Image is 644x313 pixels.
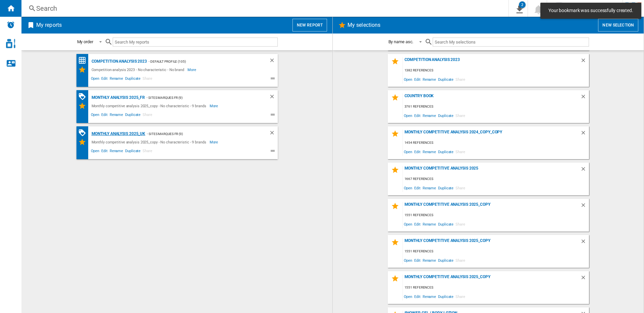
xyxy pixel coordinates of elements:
div: Search [36,4,491,13]
span: Share [454,183,466,192]
span: Duplicate [437,111,454,120]
h2: My reports [35,19,63,32]
span: Rename [109,75,124,83]
span: Share [454,111,466,120]
span: Open [90,112,101,120]
div: 2 [519,1,526,8]
div: PROMOTIONS Matrix [78,92,90,101]
div: Monthly Analysis 2025_FR [90,93,145,102]
span: Share [454,75,466,84]
span: Share [142,148,153,156]
div: Delete [269,57,278,66]
div: 1454 references [403,139,589,147]
span: Share [454,256,466,265]
div: Monthly competitive analysis 2025_copy - No characteristic - 9 brands [90,102,210,110]
span: Open [403,111,414,120]
img: cosmetic-logo.svg [6,39,15,48]
span: Open [403,292,414,301]
span: Duplicate [437,75,454,84]
span: Rename [422,292,437,301]
div: 1551 references [403,211,589,220]
span: Duplicate [437,147,454,156]
div: Monthly competitive analysis 2025_copy [403,238,580,247]
span: Share [454,292,466,301]
span: Duplicate [437,292,454,301]
span: Edit [413,147,422,156]
span: More [210,138,219,146]
span: Open [403,147,414,156]
div: Delete [580,202,589,211]
span: Duplicate [124,75,142,83]
div: Delete [580,238,589,247]
span: More [210,102,219,110]
img: alerts-logo.svg [7,21,15,29]
span: Rename [422,183,437,192]
button: New report [292,19,327,32]
span: Edit [100,112,109,120]
span: Edit [413,183,422,192]
div: Monthly competitive analysis 2025 [403,166,580,175]
button: New selection [598,19,638,32]
span: Duplicate [124,112,142,120]
span: Rename [422,75,437,84]
div: 1551 references [403,284,589,292]
div: Delete [580,166,589,175]
span: Rename [422,256,437,265]
div: - SITES MARQUES FR (9) [145,130,255,138]
span: Rename [109,112,124,120]
div: - SITES MARQUES FR (9) [145,93,255,102]
div: Monthly competitive analysis 2024_copy_copy [403,130,580,139]
div: Competition analysis 2023 [403,57,580,66]
span: Edit [413,256,422,265]
div: 3761 references [403,103,589,111]
span: Share [142,75,153,83]
span: Edit [413,111,422,120]
span: Duplicate [437,183,454,192]
input: Search My reports [113,38,278,47]
div: Delete [269,93,278,102]
div: Delete [580,274,589,284]
div: 1551 references [403,247,589,256]
div: 1382 references [403,66,589,75]
span: Duplicate [437,220,454,229]
div: Competition analysis 2023 [90,57,147,66]
span: Edit [413,75,422,84]
span: Your bookmark was successfully created. [546,7,635,14]
span: Edit [413,292,422,301]
span: Open [403,75,414,84]
span: Rename [109,148,124,156]
div: Monthly Analysis 2025_UK [90,130,146,138]
div: Monthly competitive analysis 2025_copy - No characteristic - 9 brands [90,138,210,146]
div: 1667 references [403,175,589,183]
div: Competition analysis 2023 - No characteristic - No brand [90,66,187,74]
span: Open [90,148,101,156]
div: Monthly competitive analysis 2025_copy [403,274,580,284]
span: Rename [422,111,437,120]
div: Delete [269,130,278,138]
span: Share [454,147,466,156]
span: Open [403,183,414,192]
span: Duplicate [124,148,142,156]
div: Delete [580,130,589,139]
div: COUNTRY BOOK [403,93,580,103]
span: Open [403,256,414,265]
span: Edit [413,220,422,229]
span: Share [454,220,466,229]
div: Delete [580,93,589,103]
span: Duplicate [437,256,454,265]
span: Edit [100,75,109,83]
h2: My selections [346,19,382,32]
span: Edit [100,148,109,156]
div: My Selections [78,66,90,74]
span: Rename [422,147,437,156]
span: Open [403,220,414,229]
div: My Selections [78,102,90,110]
div: My Selections [78,138,90,146]
div: My order [77,39,93,44]
div: By name asc. [388,39,414,44]
div: Delete [580,57,589,66]
input: Search My selections [433,38,589,47]
div: PROMOTIONS Matrix [78,129,90,137]
span: Share [142,112,153,120]
div: - Default profile (105) [147,57,255,66]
